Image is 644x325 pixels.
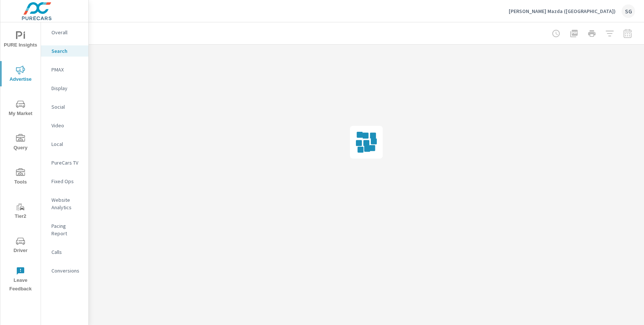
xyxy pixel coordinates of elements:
p: PureCars TV [51,159,82,166]
div: Display [41,83,88,94]
span: My Market [3,100,38,118]
p: Video [51,122,82,129]
div: SG [622,4,635,18]
p: Search [51,47,82,55]
div: Website Analytics [41,194,88,213]
div: Overall [41,27,88,38]
span: PURE Insights [3,31,38,50]
div: PMAX [41,64,88,75]
span: Tier2 [3,203,38,221]
div: Video [41,120,88,131]
p: Conversions [51,267,82,274]
p: Local [51,140,82,148]
div: Conversions [41,265,88,276]
div: Social [41,101,88,112]
p: Fixed Ops [51,178,82,185]
div: Pacing Report [41,220,88,239]
div: Fixed Ops [41,176,88,187]
p: [PERSON_NAME] Mazda ([GEOGRAPHIC_DATA]) [509,8,616,15]
span: Advertise [3,66,38,84]
p: Social [51,103,82,111]
span: Driver [3,237,38,255]
span: Query [3,134,38,152]
div: Search [41,45,88,57]
p: PMAX [51,66,82,73]
p: Pacing Report [51,222,82,237]
div: Local [41,138,88,150]
span: Leave Feedback [3,267,38,293]
p: Website Analytics [51,196,82,211]
div: PureCars TV [41,157,88,168]
div: nav menu [0,22,41,296]
p: Display [51,85,82,92]
div: Calls [41,246,88,258]
p: Overall [51,29,82,36]
span: Tools [3,168,38,187]
p: Calls [51,248,82,256]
